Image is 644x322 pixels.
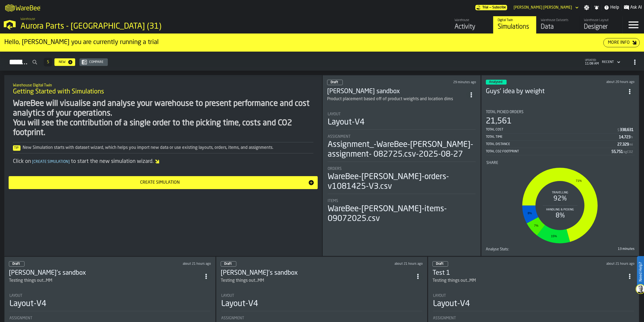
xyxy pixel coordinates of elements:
span: 5 [47,60,49,64]
h3: [PERSON_NAME]'s sandbox [221,269,413,277]
div: Title [9,316,210,320]
div: Total Distance [486,142,618,146]
div: Total CO2 Footprint [486,150,612,153]
h2: Sub Title [13,82,313,88]
span: Trial [482,6,488,9]
span: Analysed [489,81,502,84]
div: status-0 2 [327,80,343,85]
div: Product placement based off of product weights and location dims [327,96,453,102]
div: 13 minutes [561,247,635,251]
div: stat-Orders [328,167,476,194]
div: Bob's sandbox [9,269,201,277]
a: link-to-/wh/i/aa2e4adb-2cd5-4688-aa4a-ec82bcf75d46/designer [579,16,622,33]
div: Title [328,199,476,203]
span: kgCO2 [624,150,633,154]
div: Title [486,247,559,251]
div: Warehouse [455,18,489,22]
div: Title [486,161,634,165]
span: [ [32,160,33,164]
span: Ask AI [630,4,642,11]
div: Updated: 9/9/2025, 3:11:17 PM Created: 9/9/2025, 2:22:25 PM [571,80,635,84]
div: Total Cost [486,128,617,132]
div: Title [221,316,422,320]
div: Updated: 9/9/2025, 2:23:24 PM Created: 9/9/2025, 2:23:13 PM [330,262,423,266]
div: WareBee-[PERSON_NAME]-orders-v1081425-V3.csv [328,172,476,192]
div: Compare [87,60,106,64]
div: Title [328,167,476,171]
div: Testing things out...MM [221,277,264,284]
section: card-SimulationDashboardCard-analyzed [486,106,635,251]
div: New Simulation starts with dataset wizard, which helps you import new data or use existing layout... [13,145,313,151]
h3: Test 1 [432,269,625,277]
a: link-to-/wh/i/aa2e4adb-2cd5-4688-aa4a-ec82bcf75d46/feed/ [450,16,493,33]
div: Click on to start the new simulation wizard. [13,158,313,165]
span: Total Picked Orders [486,110,524,114]
span: Items [328,199,338,203]
div: Testing things out...MM [9,277,201,284]
div: WareBee will visualise and analyse your warehouse to present performance and cost analytics of yo... [13,99,313,138]
div: Total Time [486,135,619,139]
span: Layout [328,112,341,116]
div: Stat Value [619,135,631,139]
span: Draft [224,262,232,266]
div: stat-Layout [221,294,422,311]
span: Analyse Stats: [486,247,509,251]
h3: [PERSON_NAME]'s sandbox [9,269,201,277]
div: Layout-V4 [221,299,258,309]
span: Draft [12,262,20,266]
label: button-toggle-Settings [582,5,591,10]
span: — [489,6,491,9]
div: stat-Layout [328,112,476,130]
div: stat-Layout [9,294,210,311]
div: Menu Subscription [475,5,507,10]
div: Data [541,23,575,31]
div: Stat Value [617,142,629,147]
span: 11:08 AM [585,62,599,66]
div: Title [486,110,635,114]
div: Layout-V4 [433,299,470,309]
button: button-New [54,58,75,66]
div: Stat Value [620,128,633,132]
div: DropdownMenuValue-4 [602,60,614,64]
span: mi [629,143,633,147]
div: Mark's sandbox [221,269,413,277]
div: Testing things out...MM [221,277,413,284]
div: Warehouse Datasets [541,18,575,22]
label: button-toggle-Ask AI [622,4,644,11]
div: Designer [584,23,618,31]
div: Simulations [498,23,532,31]
div: stat-Total Picked Orders [486,110,635,155]
div: ItemListCard-DashboardItemContainer [481,75,639,256]
span: Warehouse [20,17,35,21]
div: Layout-V4 [328,118,365,127]
div: Title [328,135,476,139]
span: $ [617,128,619,132]
div: title-Getting Started with Simulations [9,79,318,99]
div: Aurora Parts - [GEOGRAPHIC_DATA] (31) [20,22,166,31]
div: Activity [455,23,489,31]
span: updated: [585,59,599,62]
span: ] [68,160,70,164]
span: Tip: [13,145,20,151]
div: ItemListCard-DashboardItemContainer [323,75,481,256]
div: Title [433,294,634,298]
button: button-More Info [603,38,640,47]
span: Help [610,4,619,11]
h3: [PERSON_NAME] sandbox [327,87,466,96]
label: button-toggle-Menu [623,16,644,33]
div: Layout-V4 [9,299,46,309]
span: Layout [221,294,234,298]
label: button-toggle-Help [602,4,621,11]
div: More Info [606,39,632,46]
a: link-to-/wh/i/aa2e4adb-2cd5-4688-aa4a-ec82bcf75d46/pricing/ [475,5,507,10]
div: Title [433,316,634,320]
span: Assignment [9,316,32,320]
div: Updated: 9/10/2025, 10:39:15 AM Created: 9/10/2025, 9:50:22 AM [410,81,476,84]
a: link-to-/wh/i/aa2e4adb-2cd5-4688-aa4a-ec82bcf75d46/simulations [493,16,536,33]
